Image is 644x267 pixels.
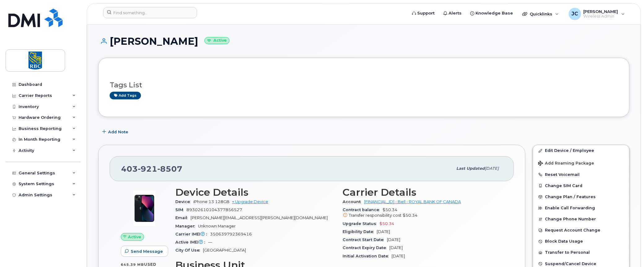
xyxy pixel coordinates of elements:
span: Suspend/Cancel Device [545,261,596,266]
button: Block Data Usage [533,236,629,247]
span: 8507 [157,164,182,173]
span: 89302610104377856527 [186,207,242,212]
span: $50.34 [380,221,395,226]
span: iPhone 13 128GB [193,199,230,204]
span: — [208,240,212,244]
span: Add Roaming Package [538,161,594,167]
span: Device [175,199,193,204]
span: Unknown Manager [198,224,236,228]
span: Initial Activation Date [343,254,392,258]
a: Add tags [110,92,141,99]
span: Last updated [456,166,485,171]
button: Request Account Change [533,225,629,236]
span: 403 [121,164,182,173]
a: Edit Device / Employee [533,145,629,156]
span: 645.39 MB [121,262,144,267]
span: [DATE] [390,245,403,250]
span: [DATE] [392,254,405,258]
span: Contract Expiry Date [343,245,390,250]
small: Active [204,37,230,44]
button: Add Roaming Package [533,156,629,169]
span: 921 [138,164,157,173]
span: Add Note [108,129,128,135]
button: Change Phone Number [533,214,629,225]
span: Active IMEI [175,240,208,244]
span: Email [175,215,191,220]
button: Transfer to Personal [533,247,629,258]
span: [DATE] [485,166,499,171]
span: SIM [175,207,186,212]
span: Enable Call Forwarding [545,206,595,211]
a: [FINANCIAL_ID] - Bell - ROYAL BANK OF CANADA [364,199,461,204]
span: $50.34 [403,213,418,218]
span: [DATE] [387,237,401,242]
span: [DATE] [377,229,390,234]
span: used [144,262,156,267]
span: [PERSON_NAME][EMAIL_ADDRESS][PERSON_NAME][DOMAIN_NAME] [191,215,328,220]
span: Carrier IMEI [175,232,210,236]
span: Upgrade Status [343,221,380,226]
span: Account [343,199,364,204]
span: City Of Use [175,248,203,252]
span: Send Message [131,248,163,254]
button: Reset Voicemail [533,169,629,180]
button: Add Note [98,126,134,137]
span: Active [128,234,141,240]
span: Change Plan / Features [545,194,596,199]
span: Eligibility Date [343,229,377,234]
span: Contract Start Date [343,237,387,242]
span: [GEOGRAPHIC_DATA] [203,248,246,252]
span: Contract balance [343,207,383,212]
img: image20231002-3703462-1ig824h.jpeg [126,190,163,227]
button: Change Plan / Features [533,191,629,202]
span: 350639792369416 [210,232,252,236]
span: Manager [175,224,198,228]
h3: Tags List [110,81,618,89]
span: Transfer responsibility cost [349,213,402,218]
button: Enable Call Forwarding [533,202,629,214]
h3: Device Details [175,187,335,198]
button: Send Message [121,246,168,257]
h3: Carrier Details [343,187,503,198]
a: + Upgrade Device [232,199,268,204]
span: $50.34 [343,207,503,219]
button: Change SIM Card [533,180,629,191]
h1: [PERSON_NAME] [98,36,629,47]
